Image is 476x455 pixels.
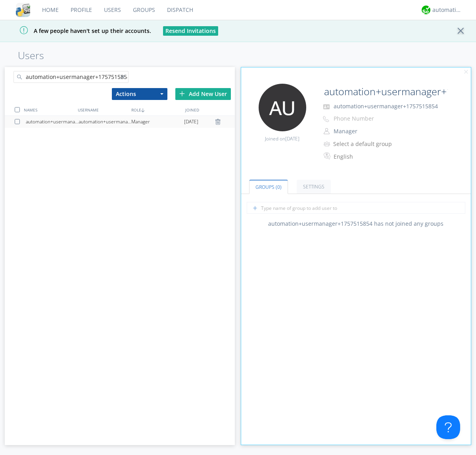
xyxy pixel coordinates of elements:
[163,26,218,36] button: Resend Invitations
[323,116,329,122] img: phone-outline.svg
[179,91,185,96] img: plus.svg
[334,102,438,110] span: automation+usermanager+1757515854
[334,153,400,161] div: English
[333,140,399,148] div: Select a default group
[131,116,184,128] div: Manager
[432,6,462,14] div: automation+atlas
[463,69,469,75] img: cancel.svg
[324,151,332,161] img: In groups with Translation enabled, this user's messages will be automatically translated to and ...
[422,6,430,14] img: d2d01cd9b4174d08988066c6d424eccd
[112,88,167,100] button: Actions
[331,126,410,137] button: Manager
[184,116,198,128] span: [DATE]
[285,135,299,142] span: [DATE]
[247,202,465,214] input: Type name of group to add user to
[265,135,299,142] span: Joined on
[321,84,449,100] input: Name
[76,104,129,115] div: USERNAME
[324,138,331,149] img: icon-alert-users-thin-outline.svg
[183,104,237,115] div: JOINED
[324,128,330,134] img: person-outline.svg
[297,180,331,194] a: Settings
[26,116,79,128] div: automation+usermanager+1757515854
[241,220,471,228] div: automation+usermanager+1757515854 has not joined any groups
[79,116,131,128] div: automation+usermanager+1757515854
[129,104,183,115] div: ROLE
[22,104,75,115] div: NAMES
[259,84,306,131] img: 373638.png
[5,116,235,128] a: automation+usermanager+1757515854automation+usermanager+1757515854Manager[DATE]
[6,27,151,35] span: A few people haven't set up their accounts.
[175,88,231,100] div: Add New User
[249,180,288,194] a: Groups (0)
[16,3,30,17] img: cddb5a64eb264b2086981ab96f4c1ba7
[13,71,129,83] input: Search users
[436,415,460,439] iframe: Toggle Customer Support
